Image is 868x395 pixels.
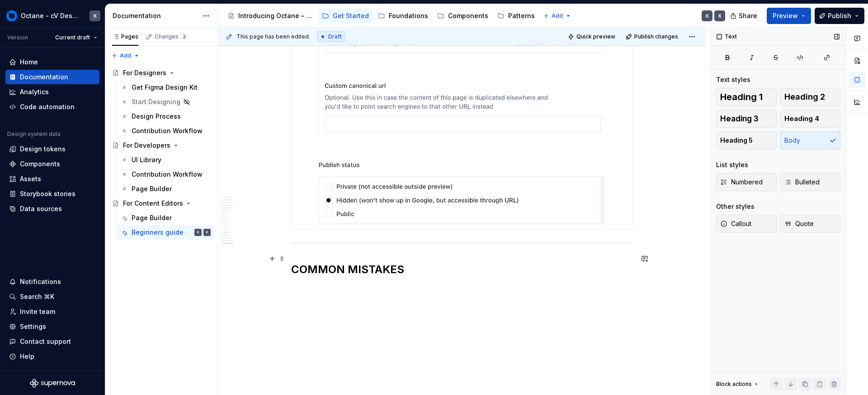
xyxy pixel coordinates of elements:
div: Beginners guide [132,228,184,237]
span: Add [552,12,563,19]
span: Draft [328,33,342,40]
div: Invite team [20,307,55,316]
div: Version [7,34,28,41]
span: Quick preview [576,33,615,40]
div: Analytics [20,87,49,96]
div: Page tree [224,7,538,25]
button: Preview [767,8,811,24]
a: UI Library [117,153,214,167]
a: Documentation [5,70,99,84]
div: Documentation [20,72,68,82]
div: Patterns [508,11,535,20]
div: Start Designing [132,97,180,106]
div: Other styles [716,202,755,211]
span: Preview [773,11,798,20]
button: Add [108,49,142,62]
button: Notifications [5,275,99,289]
span: Current draft [55,34,90,41]
a: Foundations [374,9,432,23]
div: Changes [155,33,188,40]
a: Patterns [494,9,538,23]
button: Publish changes [623,30,682,43]
strong: COMMON MISTAKES [291,263,404,276]
button: Bulleted [780,173,841,191]
div: List styles [716,160,748,169]
a: Get Figma Design Kit [117,80,214,95]
button: Add [540,10,574,22]
div: Text styles [716,75,750,84]
div: For Designers [123,68,166,77]
button: Numbered [716,173,777,191]
div: K [197,228,199,237]
a: Settings [5,319,99,334]
button: Heading 3 [716,110,777,128]
a: Code automation [5,100,99,114]
span: Numbered [720,178,763,187]
button: Quick preview [565,30,619,43]
div: Code automation [20,102,75,111]
div: Page Builder [132,213,172,222]
a: Get Started [318,9,373,23]
button: Heading 5 [716,131,777,149]
div: Introducing Octane – a single source of truth for brand, design, and content. [238,11,313,20]
button: Quote [780,215,841,233]
button: Publish [815,8,864,24]
button: Heading 2 [780,88,841,106]
a: Contribution Workflow [117,167,214,182]
div: Contribution Workflow [132,170,203,179]
span: Heading 1 [720,92,763,101]
a: Home [5,55,99,69]
div: Contact support [20,337,71,346]
div: Block actions [716,381,752,388]
div: Get Started [333,11,369,20]
svg: Supernova Logo [30,379,75,388]
div: UI Library [132,155,161,164]
a: Page Builder [117,182,214,196]
span: Heading 5 [720,136,753,145]
div: Octane - cV Design System [21,11,79,20]
button: Contact support [5,334,99,349]
div: Design system data [7,130,61,138]
span: 2 [180,33,188,40]
a: Design tokens [5,142,99,156]
button: Callout [716,215,777,233]
div: Data sources [20,204,62,213]
a: Assets [5,172,99,186]
div: For Developers [123,141,170,150]
span: Bulleted [784,178,820,187]
div: Storybook stories [20,189,75,198]
a: Data sources [5,202,99,216]
a: Storybook stories [5,187,99,201]
div: For Content Editors [123,199,183,208]
button: Heading 1 [716,88,777,106]
button: Heading 4 [780,110,841,128]
a: For Content Editors [108,196,214,211]
div: Notifications [20,277,61,286]
span: This page has been edited. [236,33,310,40]
span: Quote [784,219,814,228]
span: Heading 3 [720,114,759,123]
div: K [206,228,208,237]
a: For Designers [108,66,214,80]
a: Introducing Octane – a single source of truth for brand, design, and content. [224,9,316,23]
div: K [718,12,722,19]
div: K [706,12,709,19]
button: Octane - cV Design SystemK [2,6,103,25]
a: Invite team [5,304,99,319]
img: 26998d5e-8903-4050-8939-6da79a9ddf72.png [6,10,17,21]
a: Contribution Workflow [117,124,214,138]
div: K [94,12,97,19]
a: Analytics [5,85,99,99]
div: Block actions [716,378,760,390]
button: Help [5,349,99,364]
a: Components [5,157,99,171]
div: Settings [20,322,46,331]
a: For Developers [108,138,214,153]
span: Add [120,52,131,59]
div: Help [20,352,34,361]
div: Assets [20,174,41,183]
button: Current draft [51,31,101,44]
div: Components [448,11,488,20]
a: Design Process [117,109,214,124]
